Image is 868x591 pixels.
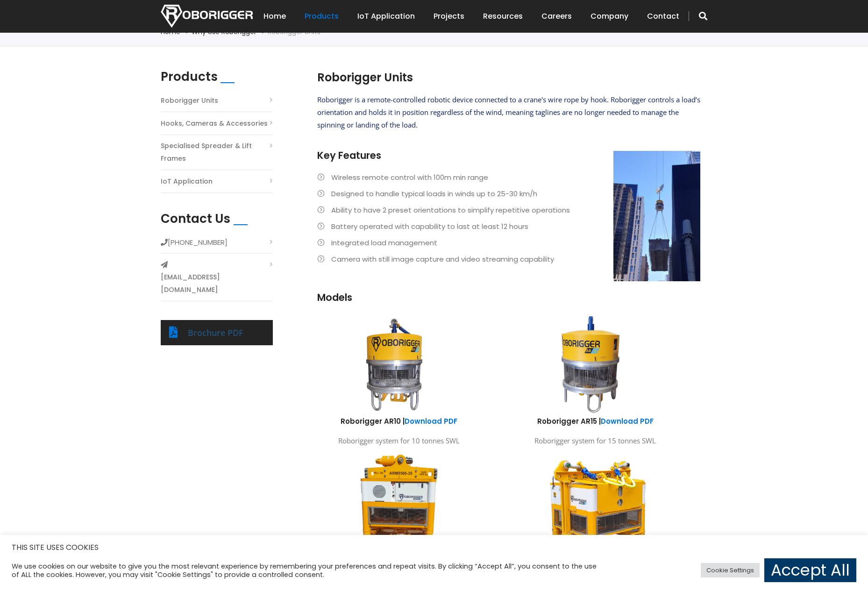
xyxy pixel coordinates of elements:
a: Download PDF [601,416,654,426]
a: Roborigger Units [161,94,218,107]
li: Battery operated with capability to last at least 12 hours [317,220,700,233]
h2: Roborigger Units [317,70,700,85]
li: Camera with still image capture and video streaming capability [317,253,700,265]
a: Home [263,2,286,31]
p: Roborigger system for 10 tonnes SWL [308,434,490,447]
li: Integrated load management [317,236,700,249]
h5: THIS SITE USES COOKIES [12,541,856,554]
h6: Roborigger AR15 | [504,416,686,426]
h2: Contact Us [161,212,230,226]
a: Accept All [764,558,856,582]
img: Nortech [161,5,253,28]
div: We use cookies on our website to give you the most relevant experience by remembering your prefer... [12,562,603,579]
a: Download PDF [405,416,457,426]
li: Ability to have 2 preset orientations to simplify repetitive operations [317,204,700,216]
a: Why use Roborigger [192,27,256,36]
a: Company [591,2,628,31]
a: IoT Application [357,2,415,31]
a: Hooks, Cameras & Accessories [161,117,268,130]
li: Wireless remote control with 100m min range [317,171,700,184]
h3: Key Features [317,149,700,162]
a: [EMAIL_ADDRESS][DOMAIN_NAME] [161,271,273,296]
a: Brochure PDF [188,327,243,338]
a: Careers [541,2,572,31]
a: Cookie Settings [701,563,760,577]
li: Designed to handle typical loads in winds up to 25-30 km/h [317,187,700,200]
span: Roborigger is a remote-controlled robotic device connected to a crane's wire rope by hook. Robori... [317,95,700,129]
a: Home [161,27,180,36]
h2: Products [161,70,218,84]
a: Contact [647,2,679,31]
a: Products [305,2,339,31]
h3: Models [317,291,700,304]
li: [PHONE_NUMBER] [161,236,273,254]
p: Roborigger system for 15 tonnes SWL [504,434,686,447]
a: Specialised Spreader & Lift Frames [161,140,273,165]
a: Resources [483,2,523,31]
a: Projects [434,2,464,31]
h6: Roborigger AR10 | [308,416,490,426]
a: IoT Application [161,175,213,188]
